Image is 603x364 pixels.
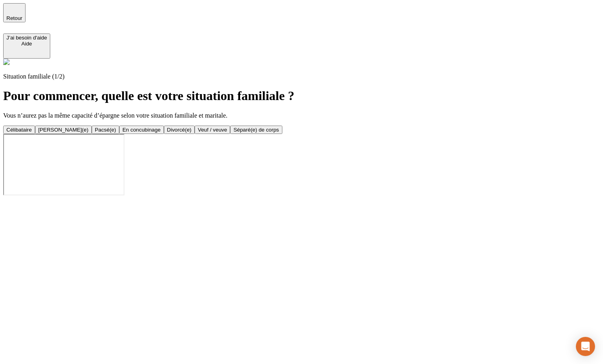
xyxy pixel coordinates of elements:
[3,89,600,103] h1: Pour commencer, quelle est votre situation familiale ?
[6,15,22,21] span: Retour
[6,127,32,133] div: Célibataire
[95,127,116,133] div: Pacsé(e)
[195,126,230,134] button: Veuf / veuve
[6,41,47,47] div: Aide
[38,127,89,133] div: [PERSON_NAME](e)
[122,127,161,133] div: En concubinage
[6,35,47,41] div: J’ai besoin d'aide
[3,3,26,22] button: Retour
[119,126,164,134] button: En concubinage
[230,126,282,134] button: Séparé(e) de corps
[3,126,35,134] button: Célibataire
[3,112,600,119] p: Vous n’aurez pas la même capacité d’épargne selon votre situation familiale et maritale.
[167,127,191,133] div: Divorcé(e)
[92,126,119,134] button: Pacsé(e)
[576,337,595,356] div: Open Intercom Messenger
[233,127,279,133] div: Séparé(e) de corps
[164,126,195,134] button: Divorcé(e)
[3,73,600,80] p: Situation familiale (1/2)
[3,59,10,65] img: alexis.png
[198,127,227,133] div: Veuf / veuve
[35,126,92,134] button: [PERSON_NAME](e)
[3,33,50,59] button: J’ai besoin d'aideAide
